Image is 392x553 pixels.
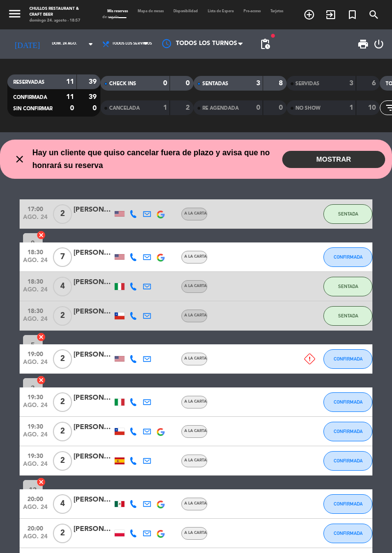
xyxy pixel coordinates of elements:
span: Mapa de mesas [133,10,169,13]
span: A la carta [184,429,207,433]
button: CONFIRMADA [323,422,372,441]
span: Todos los servicios [112,42,152,46]
span: 19:30 [23,450,48,461]
strong: 0 [70,105,74,112]
span: SENTADAS [202,81,228,86]
strong: 39 [89,78,98,85]
span: SENTADA [338,284,358,289]
span: ago. 24 [23,287,48,298]
span: ago. 24 [23,402,48,413]
span: ago. 24 [23,504,48,515]
span: 2 [53,422,72,441]
span: 2 [53,524,72,543]
span: 2 [53,349,72,369]
i: [DATE] [7,35,47,53]
button: menu [7,6,22,24]
img: google-logo.png [157,254,165,262]
span: SENTADA [338,211,358,216]
span: 2 [53,392,72,412]
i: turned_in_not [346,9,358,21]
span: 2 [53,306,72,326]
i: cancel [36,332,46,342]
strong: 6 [372,80,378,87]
span: CONFIRMADA [334,458,363,463]
span: 19:30 [23,391,48,402]
strong: 8 [279,80,285,87]
div: LOG OUT [373,29,385,59]
span: RESERVADAS [13,80,45,85]
span: A la carta [184,212,207,216]
span: 2 [53,451,72,471]
img: google-logo.png [157,501,165,508]
span: 4 [53,277,72,296]
div: [PERSON_NAME] [73,392,113,404]
i: close [14,153,25,165]
span: Pre-acceso [239,10,266,13]
strong: 11 [66,78,74,85]
div: Chullos Restaurant & Craft Beer [29,6,88,18]
span: SERVIDAS [295,81,319,86]
span: ago. 24 [23,359,48,370]
strong: 1 [163,104,167,111]
div: [PERSON_NAME] [73,349,113,361]
span: CONFIRMADA [334,254,363,260]
span: A la carta [184,255,207,259]
span: 4 [53,494,72,514]
div: [PERSON_NAME] [73,422,113,433]
div: [PERSON_NAME] [73,306,113,317]
button: CONFIRMADA [323,524,372,543]
span: Hay un cliente que quiso cancelar fuera de plazo y avisa que no honrará su reserva [32,146,282,172]
div: [PERSON_NAME] [73,524,113,535]
i: cancel [36,375,46,385]
button: SENTADA [323,204,372,224]
strong: 39 [89,94,98,100]
span: 2 [53,204,72,224]
span: ago. 24 [23,316,48,327]
strong: 0 [163,80,167,87]
img: google-logo.png [157,530,165,538]
span: 20:00 [23,493,48,504]
span: SENTADA [338,313,358,318]
span: A la carta [184,313,207,317]
strong: 0 [256,104,260,111]
span: A la carta [184,400,207,404]
span: A la carta [184,502,207,505]
span: NO SHOW [295,106,320,111]
span: CONFIRMADA [334,429,363,434]
strong: 0 [93,105,98,112]
span: A la carta [184,458,207,462]
span: 19:30 [23,420,48,432]
div: [PERSON_NAME] [73,494,113,505]
span: fiber_manual_record [270,33,276,39]
strong: 1 [349,104,353,111]
i: search [368,9,380,21]
span: 19:00 [23,348,48,359]
span: CONFIRMADA [334,501,363,506]
div: [PERSON_NAME] [73,204,113,216]
img: google-logo.png [157,428,165,436]
div: [PERSON_NAME] [73,277,113,288]
span: ago. 24 [23,461,48,472]
i: arrow_drop_down [85,38,97,50]
span: Lista de Espera [203,10,239,13]
i: add_circle_outline [303,9,315,21]
span: A la carta [184,284,207,288]
i: cancel [36,230,46,240]
span: RE AGENDADA [202,106,239,111]
span: SIN CONFIRMAR [13,106,52,111]
div: [PERSON_NAME] [73,451,113,462]
span: CONFIRMADA [13,95,47,100]
img: google-logo.png [157,211,165,218]
strong: 0 [279,104,285,111]
button: CONFIRMADA [323,247,372,267]
span: CANCELADA [109,106,140,111]
span: 17:00 [23,203,48,214]
span: 18:30 [23,275,48,287]
span: 7 [53,247,72,267]
strong: 3 [256,80,260,87]
strong: 10 [368,104,378,111]
strong: 3 [349,80,353,87]
span: 18:30 [23,305,48,316]
strong: 11 [66,94,74,100]
span: pending_actions [259,38,271,50]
